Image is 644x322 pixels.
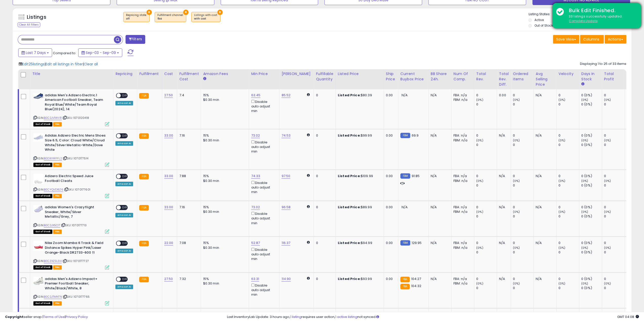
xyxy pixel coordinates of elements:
[453,205,470,210] div: FBA: n/a
[45,93,106,113] b: adidas Men's Adizero Electric.1 American Football Sneaker, Team Royal Blue/White/Team Royal Blue(...
[581,102,602,107] div: 0 (0%)
[499,93,507,98] div: 0.00
[431,241,447,245] div: N/A
[33,277,44,285] img: 41jQY3sSFyL._SL40_.jpg
[581,93,602,98] div: 0 (0%)
[476,214,497,219] div: 0
[115,71,135,77] div: Repricing
[194,13,218,21] span: Listings with cost :
[115,249,133,253] div: Amazon AI
[476,133,497,138] div: 0
[553,35,579,44] button: Save View
[476,174,497,178] div: 0
[580,35,604,44] button: Columns
[431,277,447,281] div: N/A
[63,116,89,120] span: | SKU: 1070120418
[604,102,625,107] div: 0
[45,277,106,292] b: adidas Men's Adizero Impact+ Premier Football Sneaker, White/Black/White, 8
[33,241,44,251] img: 31YdTuIyE9L._SL40_.jpg
[203,71,247,77] div: Amazon Fees
[44,187,63,192] a: B0CYQVD8Z6
[386,174,394,178] div: 0.00
[534,18,544,22] label: Active
[499,241,507,245] div: N/A
[513,138,520,142] small: (0%)
[251,180,275,195] div: Disable auto adjust min
[431,93,447,98] div: N/A
[558,183,579,188] div: 0
[453,133,470,138] div: FBA: n/a
[581,241,602,245] div: 0 (0%)
[536,241,552,245] div: N/A
[164,133,173,138] a: 33.00
[281,71,311,77] div: [PERSON_NAME]
[400,133,410,138] small: FBM
[179,277,197,281] div: 7.32
[513,93,533,98] div: 0
[251,174,260,179] a: 74.33
[581,174,602,178] div: 0 (0%)
[290,314,301,319] a: 1 listing
[581,214,602,219] div: 0 (0%)
[139,277,149,282] small: FBA
[453,174,470,178] div: FBA: n/a
[194,17,218,21] div: with cost
[580,62,626,66] div: Displaying 1 to 25 of 33 items
[33,93,109,126] div: ASIN:
[604,138,611,142] small: (0%)
[281,205,290,210] a: 96.58
[581,210,588,214] small: (0%)
[476,250,497,255] div: 0
[513,183,533,188] div: 0
[63,156,88,160] span: | SKU: 1070177514
[513,205,533,210] div: 0
[536,205,552,210] div: N/A
[203,138,245,143] div: $0.30 min
[453,138,470,143] div: FBM: n/a
[121,93,129,98] span: OFF
[18,48,52,57] button: Last 7 Days
[78,48,122,57] button: Sep-03 - Sep-09
[499,133,507,138] div: N/A
[179,174,197,178] div: 7.88
[338,240,361,245] b: Listed Price:
[604,241,625,245] div: 0
[33,205,44,213] img: 315geHs79iL._SL40_.jpg
[251,133,260,138] a: 73.02
[453,98,470,102] div: FBM: n/a
[203,98,245,102] div: $0.30 min
[513,277,533,281] div: 0
[565,7,637,14] div: Bulk Edit Finished.
[251,240,260,245] a: 52.87
[581,133,602,138] div: 0 (0%)
[139,93,149,99] small: FBA
[26,50,46,55] span: Last 7 Days
[251,93,260,98] a: 63.45
[164,205,173,210] a: 33.00
[476,241,497,245] div: 0
[164,174,173,179] a: 33.00
[281,133,290,138] a: 74.53
[84,62,98,67] span: Clear all
[45,133,106,153] b: Adidas Adizero Electric Mens Shoes Size 6.5, Color: Cloud White/Cloud White/Silver Metallic-White...
[251,139,275,154] div: Disable auto adjust min
[179,71,199,82] div: Fulfillment Cost
[411,276,421,281] span: 104.27
[86,50,116,55] span: Sep-03 - Sep-09
[33,265,52,270] span: All listings that are currently out of stock and unavailable for purchase on Amazon
[164,71,175,77] div: Cost
[179,205,197,210] div: 7.16
[604,246,611,250] small: (0%)
[386,93,394,98] div: 0.00
[558,214,579,219] div: 0
[251,71,277,77] div: Min Price
[316,174,331,178] div: 0
[203,277,245,281] div: 15%
[558,241,579,245] div: 0
[281,174,290,179] a: 97.50
[53,51,76,55] span: Compared to:
[338,174,361,178] b: Listed Price:
[411,174,420,178] span: 91.85
[338,277,380,281] div: $93.99
[32,71,111,77] div: Title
